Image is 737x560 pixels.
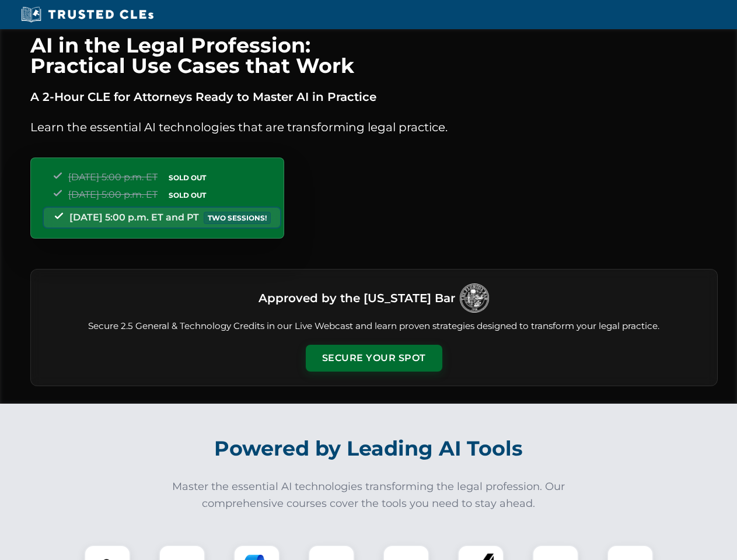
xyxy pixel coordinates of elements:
p: A 2-Hour CLE for Attorneys Ready to Master AI in Practice [30,87,718,106]
h2: Powered by Leading AI Tools [46,428,692,469]
h3: Approved by the [US_STATE] Bar [259,288,455,309]
span: [DATE] 5:00 p.m. ET [68,189,158,200]
span: [DATE] 5:00 p.m. ET [68,171,158,183]
span: SOLD OUT [165,189,210,201]
img: Logo [460,283,489,313]
span: SOLD OUT [165,171,210,184]
img: Trusted CLEs [18,6,157,23]
p: Secure 2.5 General & Technology Credits in our Live Webcast and learn proven strategies designed ... [45,320,703,333]
button: Secure Your Spot [306,345,442,372]
p: Master the essential AI technologies transforming the legal profession. Our comprehensive courses... [165,478,573,512]
p: Learn the essential AI technologies that are transforming legal practice. [30,118,718,136]
h1: AI in the Legal Profession: Practical Use Cases that Work [30,35,718,76]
